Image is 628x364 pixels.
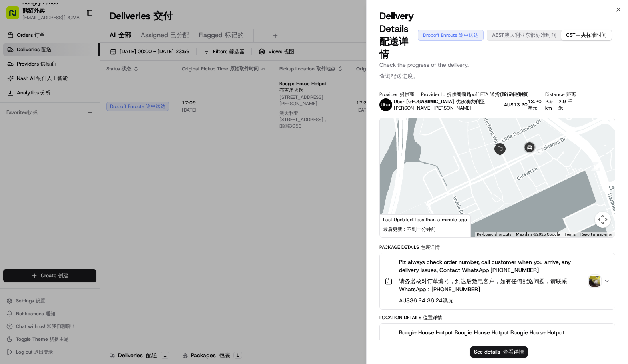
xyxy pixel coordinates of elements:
[477,232,511,237] button: Keyboard shortcuts
[379,91,408,98] div: Provider
[561,30,612,40] button: CST
[21,52,132,60] input: Clear
[447,91,471,98] span: 提供商编号
[421,244,440,250] span: 包裹详情
[124,102,146,112] button: See all
[558,98,572,111] span: 2.9 千米
[462,98,491,105] div: 17:42
[379,35,408,61] span: 配送详情
[64,176,132,190] a: 💻API Documentation
[399,296,586,304] span: AU$36.24
[66,124,69,130] span: •
[580,232,612,236] a: Report a map error
[394,105,472,111] span: [PERSON_NAME]
[383,226,436,232] span: 最后更新：不到一分钟前
[8,180,14,186] div: 📗
[427,297,454,304] span: 36.24澳元
[591,162,600,171] div: 15
[379,10,418,61] span: Delivery Details
[421,91,449,98] div: Provider Id
[25,124,65,130] span: [PERSON_NAME]
[504,91,532,98] div: Price
[470,346,528,358] button: See details 查看详情
[136,79,146,88] button: Start new chat
[80,198,97,204] span: Pylon
[8,116,21,129] img: Bea Lacdao
[68,180,74,186] div: 💻
[503,348,524,355] span: 查看详情
[456,98,485,105] span: 优步澳大利亚
[589,276,600,287] img: photo_proof_of_pickup image
[380,214,471,237] div: Last Updated: less than a minute ago
[421,98,436,105] button: A5B4B
[504,98,532,111] div: AU$13.20
[399,278,567,293] span: 请务必核对订单编号，到达后致电客户，如有任何配送问题，请联系WhatsApp：[PHONE_NUMBER]
[8,104,54,110] div: Past conversations
[487,30,561,40] button: AEST
[36,76,131,84] div: Start new chat
[394,98,485,105] span: Uber [GEOGRAPHIC_DATA]
[16,179,61,187] span: Knowledge Base
[545,91,574,98] div: Distance
[36,84,110,91] div: We're available if you need us!
[26,146,29,152] span: •
[71,124,90,130] span: 8月19日
[462,91,491,98] div: Dropoff ETA
[528,98,542,111] span: 13.20澳元
[8,32,146,45] p: Welcome 👋
[399,328,564,351] span: Boogie House Hotpot Boogie House Hotpot Boogie House Hotpot
[423,314,442,321] span: 位置详情
[5,176,64,190] a: 📗Knowledge Base
[536,146,544,155] div: 16
[76,179,128,187] span: API Documentation
[564,232,576,236] a: Terms
[379,61,615,83] p: Check the progress of the delivery.
[517,91,527,98] span: 价格
[380,253,615,309] button: Plz always check order number, call customer when you arrive, any delivery issues, Contact WhatsA...
[17,76,31,91] img: 1753817452368-0c19585d-7be3-40d9-9a41-2dc781b3d1eb
[490,91,528,98] span: 送货预计到达时间
[595,212,611,228] button: Map camera controls
[8,76,22,91] img: 1736555255976-a54dd68f-1ca7-489b-9aae-adbdc363a1c4
[400,91,414,98] span: 提供商
[433,105,472,111] span: [PERSON_NAME]
[56,198,97,204] a: Powered byPylon
[399,258,586,296] span: Plz always check order number, call customer when you arrive, any delivery issues, Contact WhatsA...
[545,98,574,111] div: 2.9 km
[566,91,576,98] span: 距离
[379,98,392,111] img: uber-new-logo.jpeg
[379,314,615,321] div: Location Details
[516,232,560,236] span: Map data ©2025 Google
[379,72,419,80] span: 查询配送进度。
[8,8,24,24] img: Nash
[16,124,22,131] img: 1736555255976-a54dd68f-1ca7-489b-9aae-adbdc363a1c4
[31,146,50,152] span: 8月15日
[504,32,556,38] span: 澳大利亚东部标准时间
[379,244,615,250] div: Package Details
[576,32,607,38] span: 中央标准时间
